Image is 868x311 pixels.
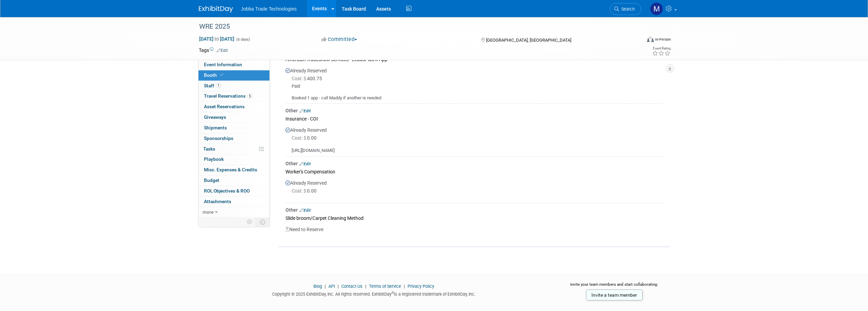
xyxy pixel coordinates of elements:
[198,81,269,91] a: Staff1
[619,6,635,12] span: Search
[285,176,664,200] div: Already Reserved
[292,76,325,81] span: 400.75
[292,135,307,141] span: Cost: $
[402,284,407,289] span: |
[247,94,252,99] span: 5
[216,83,221,88] span: 1
[198,186,269,196] a: ROI, Objectives & ROO
[198,207,269,217] a: more
[198,144,269,154] a: Tasks
[652,47,671,50] div: Event Rating
[220,73,223,77] i: Booth reservation complete
[285,123,664,154] div: Already Reserved
[364,284,368,289] span: |
[203,209,214,215] span: more
[601,36,671,46] div: Event Format
[204,125,227,130] span: Shipments
[204,167,257,172] span: Misc. Expenses & Credits
[369,284,401,289] a: Terms of Service
[285,167,664,176] div: Worker's Compensation
[292,188,319,194] span: 0.00
[292,84,664,89] div: Paid
[285,223,664,238] div: Need to Reserve
[408,284,434,289] a: Privacy Policy
[204,83,221,88] span: Staff
[313,284,322,289] a: Blog
[198,133,269,144] a: Sponsorships
[204,136,233,141] span: Sponsorships
[299,161,311,166] a: Edit
[204,156,224,162] span: Playbook
[204,93,252,99] span: Travel Reservations
[299,208,311,213] a: Edit
[199,6,233,13] img: ExhibitDay
[586,289,643,300] a: Invite a team member
[328,284,335,289] a: API
[204,62,242,67] span: Event Information
[198,60,269,70] a: Event Information
[217,48,228,53] a: Edit
[236,37,250,42] span: (6 days)
[341,284,363,289] a: Contact Us
[610,3,641,15] a: Search
[204,199,231,204] span: Attachments
[244,217,256,226] td: Personalize Event Tab Strip
[197,20,631,33] div: WRE 2025
[650,2,663,15] img: Madison McDonnell
[285,107,664,114] div: Other
[198,165,269,175] a: Misc. Expenses & Credits
[204,72,225,78] span: Booth
[336,284,340,289] span: |
[285,207,664,213] div: Other
[198,197,269,207] a: Attachments
[323,284,327,289] span: |
[285,89,664,101] div: Booked 1 app - call Maddy if another is needed
[241,6,297,12] span: Jobba Trade Technologies
[204,188,250,194] span: ROI, Objectives & ROO
[199,289,549,297] div: Copyright © 2025 ExhibitDay, Inc. All rights reserved. ExhibitDay is a registered trademark of Ex...
[285,160,664,167] div: Other
[199,47,228,54] td: Tags
[392,291,394,295] sup: ®
[292,76,307,81] span: Cost: $
[198,112,269,123] a: Giveaways
[292,188,307,194] span: Cost: $
[204,114,226,120] span: Giveaways
[647,37,654,42] img: Format-Inperson.png
[655,37,671,42] div: In-Person
[198,91,269,101] a: Travel Reservations5
[285,64,664,101] div: Already Reserved
[486,38,571,43] span: [GEOGRAPHIC_DATA], [GEOGRAPHIC_DATA]
[198,154,269,165] a: Playbook
[559,282,670,292] div: Invite your team members and start collaborating:
[255,217,269,226] td: Toggle Event Tabs
[292,135,319,141] span: 0.00
[198,70,269,81] a: Booth
[199,36,235,42] span: [DATE] [DATE]
[204,178,219,183] span: Budget
[299,109,311,113] a: Edit
[285,114,664,123] div: Insurance - COI
[214,36,220,42] span: to
[198,123,269,133] a: Shipments
[319,36,360,43] button: Committed
[285,213,664,223] div: Slide broom/Carpet Cleaning Method
[285,142,664,154] div: [URL][DOMAIN_NAME]
[203,146,215,152] span: Tasks
[198,102,269,112] a: Asset Reservations
[198,175,269,186] a: Budget
[204,104,245,109] span: Asset Reservations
